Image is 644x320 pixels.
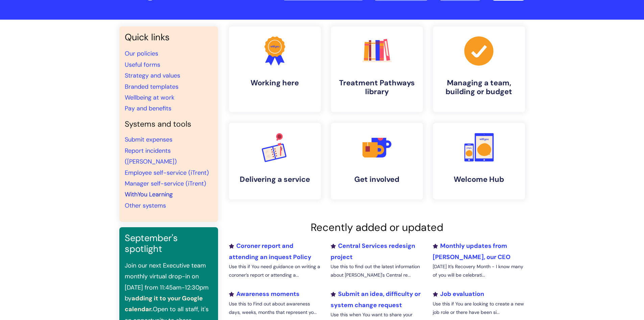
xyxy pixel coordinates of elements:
[125,201,166,210] a: Other systems
[331,242,415,261] a: Central Services redesign project
[125,32,213,43] h3: Quick links
[336,175,418,184] h4: Get involved
[125,135,172,144] a: Submit expenses
[229,262,321,279] p: Use this if You need guidance on writing a coroner’s report or attending a...
[229,242,311,261] a: Coroner report and attending an inquest Policy
[125,169,209,177] a: Employee self-service (iTrent)
[229,221,525,234] h2: Recently added or updated
[125,233,213,255] h3: September's spotlight
[331,26,423,112] a: Treatment Pathways library
[433,26,525,112] a: Managing a team, building or budget
[331,290,421,309] a: Submit an idea, difficulty or system change request
[125,83,178,91] a: Branded templates
[229,300,321,317] p: Use this to Find out about awareness days, weeks, months that represent yo...
[125,294,203,313] a: adding it to your Google calendar.
[125,104,171,112] a: Pay and benefits
[331,262,423,279] p: Use this to find out the latest information about [PERSON_NAME]'s Central re...
[125,179,206,188] a: Manager self-service (iTrent)
[438,175,520,184] h4: Welcome Hub
[125,71,180,80] a: Strategy and values
[433,300,525,317] p: Use this if You are looking to create a new job role or there have been si...
[433,262,525,279] p: [DATE] It’s Recovery Month - I know many of you will be celebrati...
[331,123,423,199] a: Get involved
[234,175,315,184] h4: Delivering a service
[336,79,418,97] h4: Treatment Pathways library
[433,290,484,298] a: Job evaluation
[438,79,520,97] h4: Managing a team, building or budget
[125,190,173,198] a: WithYou Learning
[125,120,213,129] h4: Systems and tools
[125,147,177,166] a: Report incidents ([PERSON_NAME])
[433,123,525,199] a: Welcome Hub
[234,79,315,87] h4: Working here
[229,290,300,298] a: Awareness moments
[125,61,160,69] a: Useful forms
[433,242,510,261] a: Monthly updates from [PERSON_NAME], our CEO
[229,123,321,199] a: Delivering a service
[125,49,158,58] a: Our policies
[125,93,174,102] a: Wellbeing at work
[229,26,321,112] a: Working here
